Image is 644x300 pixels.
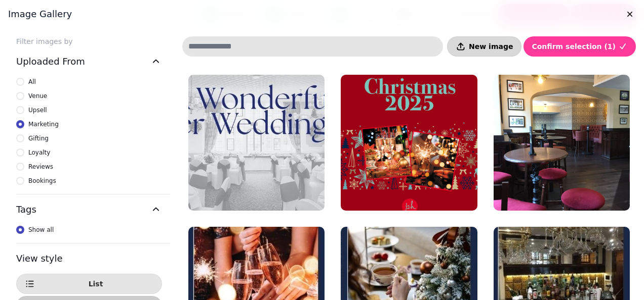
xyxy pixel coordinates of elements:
[28,133,49,143] span: Gifting
[16,252,162,266] h3: View style
[28,119,59,129] span: Marketing
[16,194,162,225] button: Tags
[16,46,162,77] button: Uploaded From
[16,225,162,243] div: Tags
[494,75,630,211] img: Room with a view Vertical.jpg
[524,36,636,57] button: Confirm selection (1)
[532,43,616,50] span: Confirm selection ( 1 )
[469,43,513,50] span: New image
[8,36,170,46] label: Filter images by
[16,77,162,194] div: Uploaded From
[38,280,153,287] span: List
[28,176,56,186] span: Bookings
[28,77,36,87] span: All
[28,105,47,115] span: Upsell
[341,75,477,211] img: P&H Christmas 2025-Pg-1.jpg
[28,147,50,158] span: Loyalty
[447,36,521,57] button: New image
[188,75,325,211] img: Winter Wedding 2026 (5).jpg
[28,162,53,172] span: Reviews
[8,8,636,20] h3: Image gallery
[28,225,54,235] span: Show all
[28,91,47,101] span: Venue
[16,274,162,294] button: List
